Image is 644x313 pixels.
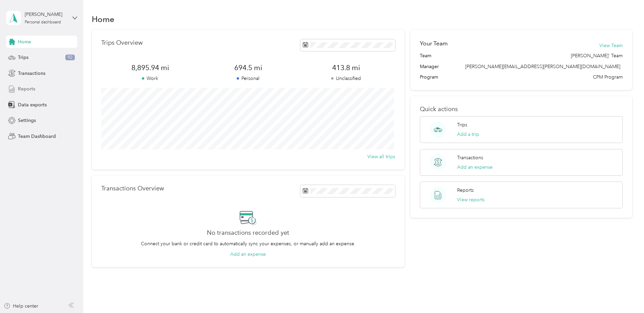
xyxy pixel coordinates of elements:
[18,101,47,108] span: Data exports
[420,39,448,48] h2: Your Team
[141,240,356,247] p: Connect your bank or credit card to automatically sync your expenses, or manually add an expense.
[25,20,61,24] div: Personal dashboard
[606,275,644,313] iframe: Everlance-gr Chat Button Frame
[18,54,28,61] span: Trips
[420,106,623,113] p: Quick actions
[457,164,493,171] button: Add an expense
[367,153,395,160] button: View all trips
[199,63,297,72] span: 694.5 mi
[18,38,31,45] span: Home
[593,74,623,81] span: CPM Program
[297,63,395,72] span: 413.8 mi
[207,229,289,236] h2: No transactions recorded yet
[457,196,485,203] button: View reports
[25,11,67,18] div: [PERSON_NAME]
[420,63,439,70] span: Manager
[457,121,467,128] p: Trips
[230,251,266,258] button: Add an expense
[101,63,199,72] span: 8,895.94 mi
[101,75,199,82] p: Work
[101,39,143,46] p: Trips Overview
[457,187,474,194] p: Reports
[18,117,36,124] span: Settings
[18,70,45,77] span: Transactions
[18,85,35,92] span: Reports
[465,64,620,69] span: [PERSON_NAME][EMAIL_ADDRESS][PERSON_NAME][DOMAIN_NAME]
[297,75,395,82] p: Unclassified
[92,16,114,23] h1: Home
[599,42,623,49] button: View Team
[4,302,38,310] button: Help center
[199,75,297,82] p: Personal
[457,131,479,138] button: Add a trip
[18,133,56,140] span: Team Dashboard
[571,52,623,59] span: [PERSON_NAME]' Team
[101,185,164,192] p: Transactions Overview
[420,52,431,59] span: Team
[420,74,438,81] span: Program
[457,154,483,161] p: Transactions
[65,55,75,61] span: 92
